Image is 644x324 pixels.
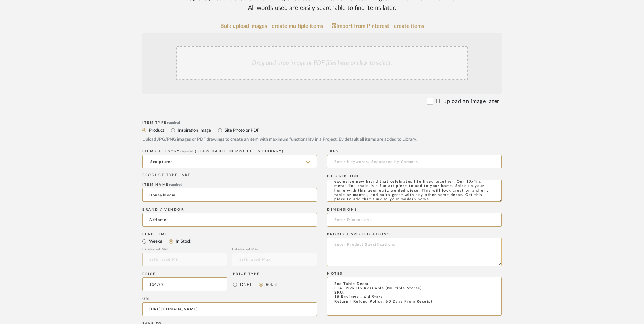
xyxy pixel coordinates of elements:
[327,213,502,227] input: Enter Dimensions
[167,121,180,124] span: required
[220,23,323,29] a: Bulk upload images - create multiple items
[142,183,317,187] div: Item name
[195,150,284,153] span: (Searchable in Project & Library)
[148,238,162,245] label: Weeks
[177,127,211,134] label: Inspiration Image
[142,232,317,236] div: Lead Time
[175,238,191,245] label: In Stock
[265,281,277,288] label: Retail
[327,149,502,154] div: Tags
[142,208,317,212] div: Brand / Vendor
[148,127,164,134] label: Product
[327,208,502,212] div: Dimensions
[142,213,317,227] input: Unknown
[142,126,502,134] mat-radio-group: Select item type
[224,127,259,134] label: Site Photo or PDF
[232,247,317,251] div: Estimated Max
[332,23,424,29] a: Import from Pinterest - create items
[142,237,317,246] mat-radio-group: Select item type
[327,174,502,178] div: Description
[142,149,317,154] div: ITEM CATEGORY
[169,183,182,186] span: required
[142,277,227,291] input: Enter DNET Price
[232,253,317,266] input: Estimated Max
[142,297,317,301] div: URL
[178,173,191,177] span: : ART
[142,247,227,251] div: Estimated Min
[239,281,252,288] label: DNET
[142,188,317,202] input: Enter Name
[142,155,317,168] input: Type a category to search and select
[327,155,502,168] input: Enter Keywords, Separated by Commas
[233,277,277,291] mat-radio-group: Select price type
[233,272,277,276] div: Price Type
[327,232,502,236] div: Product Specifications
[142,272,227,276] div: Price
[142,302,317,316] input: Enter URL
[142,136,502,143] div: Upload JPG/PNG images or PDF drawings to create an item with maximum functionality in a Project. ...
[180,150,193,153] span: required
[142,121,502,125] div: Item Type
[142,173,317,178] div: PRODUCT TYPE
[327,272,502,276] div: Notes
[436,97,499,105] label: I'll upload an image later
[142,253,227,266] input: Estimated Min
